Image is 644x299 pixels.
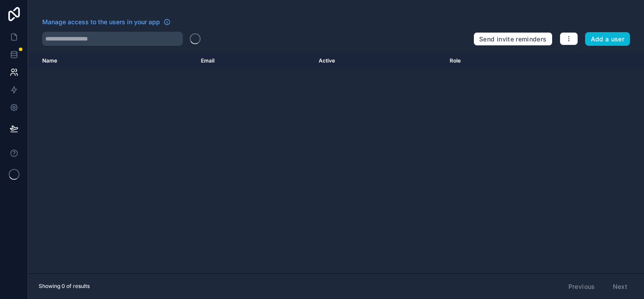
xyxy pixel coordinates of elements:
[196,53,313,69] th: Email
[585,32,630,46] button: Add a user
[444,53,549,69] th: Role
[313,53,444,69] th: Active
[39,283,90,290] span: Showing 0 of results
[42,18,160,26] span: Manage access to the users in your app
[473,32,552,46] button: Send invite reminders
[42,18,171,26] a: Manage access to the users in your app
[28,53,644,273] div: scrollable content
[28,53,196,69] th: Name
